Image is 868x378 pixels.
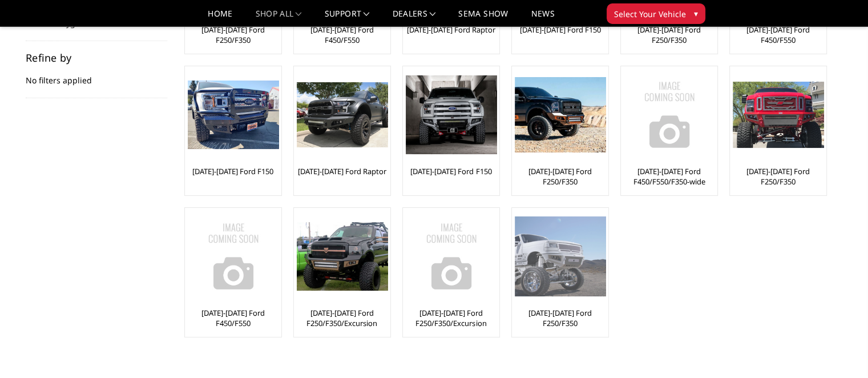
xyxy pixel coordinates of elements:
a: [DATE]-[DATE] Ford F450/F550 [733,25,823,45]
a: [DATE]-[DATE] Ford F250/F350 [733,166,823,187]
a: [DATE]-[DATE] Ford F250/F350 [515,308,605,328]
a: [DATE]-[DATE] Ford F450/F550 [297,25,387,45]
a: [DATE]-[DATE] Ford F150 [410,166,491,176]
iframe: Chat Widget [811,323,868,378]
a: [DATE]-[DATE] Ford F150 [520,25,601,35]
button: Select Your Vehicle [607,3,705,24]
a: SEMA Show [458,10,508,26]
a: Dealers [393,10,436,26]
img: No Image [624,69,715,160]
a: [DATE]-[DATE] Ford F250/F350 [188,25,278,45]
span: Select Your Vehicle [614,8,686,20]
a: No Image [406,211,496,302]
a: Support [325,10,370,26]
div: No filters applied [26,53,167,98]
a: shop all [256,10,302,26]
a: [DATE]-[DATE] Ford F250/F350/Excursion [406,308,496,328]
a: [DATE]-[DATE] Ford F150 [192,166,273,176]
a: No Image [624,69,714,160]
a: [DATE]-[DATE] Ford F250/F350 [515,166,605,187]
a: No Image [188,211,278,302]
a: Home [208,10,232,26]
a: [DATE]-[DATE] Ford F250/F350/Excursion [297,308,387,328]
a: [DATE]-[DATE] Ford F450/F550 [188,308,278,328]
a: [DATE]-[DATE] Ford Raptor [298,166,386,176]
img: No Image [406,211,497,302]
a: [DATE]-[DATE] Ford F450/F550/F350-wide [624,166,714,187]
h5: Refine by [26,53,167,63]
a: [DATE]-[DATE] Ford F250/F350 [624,25,714,45]
a: News [531,10,554,26]
a: [DATE]-[DATE] Ford Raptor [407,25,495,35]
img: No Image [188,211,279,302]
span: ▾ [694,7,698,19]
